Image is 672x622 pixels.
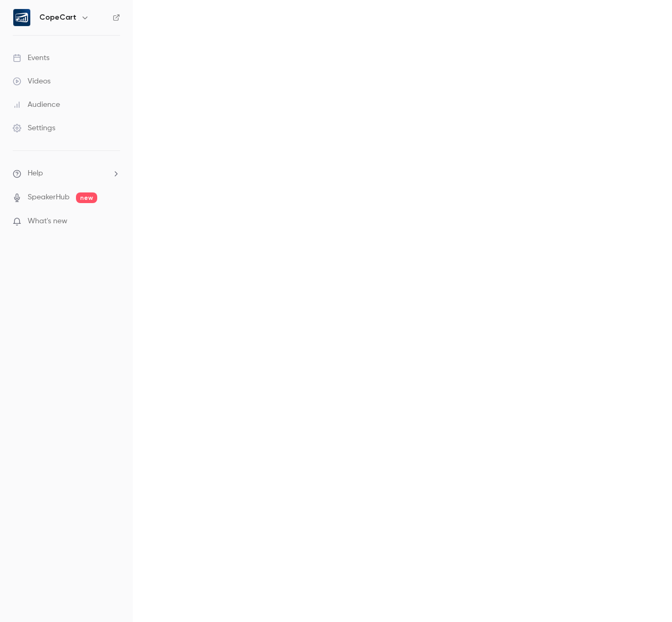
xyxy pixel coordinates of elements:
div: Settings [13,123,55,133]
span: new [76,192,97,203]
div: Audience [13,99,60,110]
a: SpeakerHub [28,192,70,203]
h6: CopeCart [39,12,76,23]
img: CopeCart [13,9,30,26]
span: Help [28,168,43,179]
span: What's new [28,216,67,227]
li: help-dropdown-opener [13,168,120,179]
div: Events [13,53,49,63]
div: Videos [13,76,50,87]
